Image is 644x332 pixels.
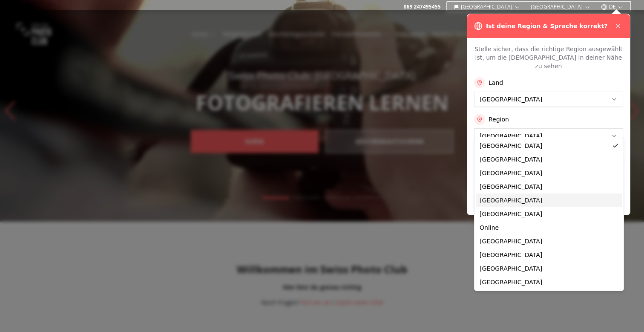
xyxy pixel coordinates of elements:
span: [GEOGRAPHIC_DATA] [480,183,542,190]
span: [GEOGRAPHIC_DATA] [480,238,542,245]
span: [GEOGRAPHIC_DATA] [480,197,542,204]
span: [GEOGRAPHIC_DATA] [480,265,542,272]
span: [GEOGRAPHIC_DATA] [480,170,542,176]
span: [GEOGRAPHIC_DATA] [480,211,542,217]
span: [GEOGRAPHIC_DATA] [480,156,542,163]
span: [GEOGRAPHIC_DATA] [480,142,542,149]
span: Online [480,224,499,231]
span: [GEOGRAPHIC_DATA] [480,251,542,258]
span: [GEOGRAPHIC_DATA] [480,279,542,286]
